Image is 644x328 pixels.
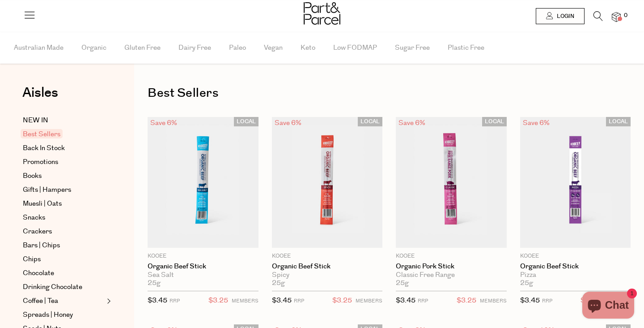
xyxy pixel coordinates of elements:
span: Paleo [229,32,246,64]
span: LOCAL [358,117,382,126]
span: Books [23,171,42,181]
span: 25g [520,279,533,287]
p: KOOEE [148,252,258,260]
span: Australian Made [14,32,64,64]
div: Classic Free Range [396,271,507,279]
inbox-online-store-chat: Shopify online store chat [580,292,637,321]
a: Muesli | Oats [23,199,104,209]
span: Keto [301,32,315,64]
small: MEMBERS [232,298,258,304]
span: Back In Stock [23,143,65,154]
small: RRP [169,298,180,304]
span: Low FODMAP [333,32,377,64]
span: 25g [148,279,161,287]
span: Muesli | Oats [23,199,62,209]
span: Best Sellers [21,129,63,138]
span: Sugar Free [395,32,430,64]
p: KOOEE [272,252,383,260]
a: Organic Beef Stick [148,263,258,271]
span: Chocolate [23,268,54,279]
span: LOCAL [482,117,507,126]
small: RRP [294,298,304,304]
div: Sea Salt [148,271,258,279]
img: Organic Beef Stick [148,117,258,248]
small: RRP [542,298,552,304]
button: Expand/Collapse Coffee | Tea [105,296,111,306]
a: Chips [23,254,104,265]
span: $3.25 [332,295,352,306]
span: Gluten Free [124,32,161,64]
a: Books [23,171,104,181]
a: Crackers [23,226,104,237]
span: 25g [396,279,409,287]
span: $3.25 [208,295,228,306]
a: NEW IN [23,115,104,126]
p: KOOEE [520,252,631,260]
p: KOOEE [396,252,507,260]
span: Drinking Chocolate [23,282,82,293]
span: $3.45 [272,296,292,305]
span: Bars | Chips [23,240,60,251]
span: Vegan [264,32,283,64]
span: Snacks [23,212,45,223]
div: Save 6% [272,117,304,129]
div: Spicy [272,271,383,279]
img: Organic Beef Stick [272,117,383,248]
a: Organic Pork Stick [396,263,507,271]
span: LOCAL [234,117,258,126]
a: Aisles [22,86,58,108]
small: MEMBERS [356,298,382,304]
span: Promotions [23,157,58,168]
a: Organic Beef Stick [520,263,631,271]
a: Bars | Chips [23,240,104,251]
h1: Best Sellers [148,83,631,104]
span: Plastic Free [448,32,484,64]
span: 0 [622,12,630,20]
a: Login [536,8,585,24]
small: MEMBERS [480,298,507,304]
div: Save 6% [148,117,180,129]
small: RRP [418,298,428,304]
img: Part&Parcel [304,2,340,25]
img: Organic Pork Stick [396,117,507,248]
span: Dairy Free [178,32,211,64]
span: $3.45 [396,296,415,305]
span: NEW IN [23,115,48,126]
a: Coffee | Tea [23,296,104,306]
span: Organic [81,32,106,64]
span: $3.45 [520,296,540,305]
a: Promotions [23,157,104,168]
a: Drinking Chocolate [23,282,104,293]
div: Save 6% [396,117,428,129]
span: Crackers [23,226,52,237]
span: Aisles [22,83,58,103]
span: LOCAL [606,117,631,126]
span: Coffee | Tea [23,296,58,306]
a: Organic Beef Stick [272,263,383,271]
div: Pizza [520,271,631,279]
a: Spreads | Honey [23,310,104,320]
span: 25g [272,279,285,287]
div: Save 6% [520,117,552,129]
span: Login [555,13,574,20]
span: Spreads | Honey [23,310,73,320]
span: $3.25 [457,295,476,306]
a: Gifts | Hampers [23,185,104,195]
a: Snacks [23,212,104,223]
span: $3.45 [148,296,167,305]
a: Best Sellers [23,129,104,140]
span: Chips [23,254,41,265]
span: Gifts | Hampers [23,185,71,195]
img: Organic Beef Stick [520,117,631,248]
a: Back In Stock [23,143,104,154]
a: Chocolate [23,268,104,279]
a: 0 [612,12,621,22]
